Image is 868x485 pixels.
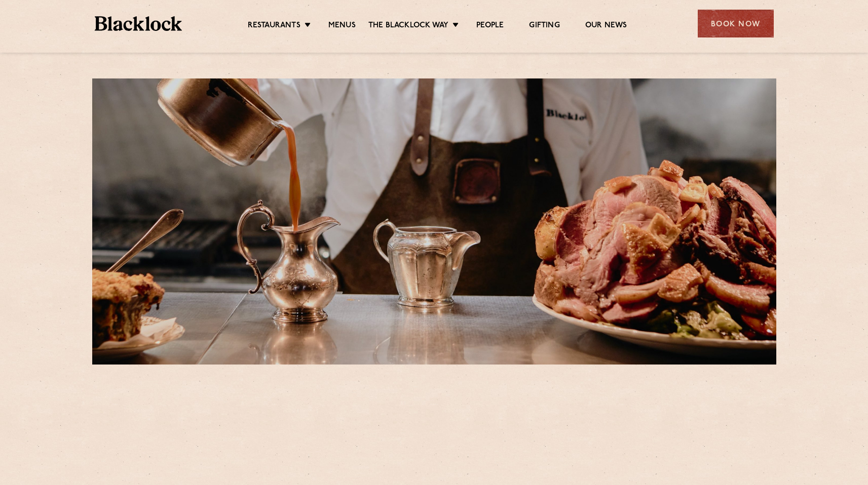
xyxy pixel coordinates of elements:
a: Restaurants [248,21,300,32]
a: Gifting [529,21,559,32]
a: Menus [328,21,356,32]
a: People [476,21,504,32]
a: The Blacklock Way [368,21,448,32]
img: BL_Textured_Logo-footer-cropped.svg [95,16,182,31]
a: Our News [585,21,627,32]
div: Book Now [698,10,774,37]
